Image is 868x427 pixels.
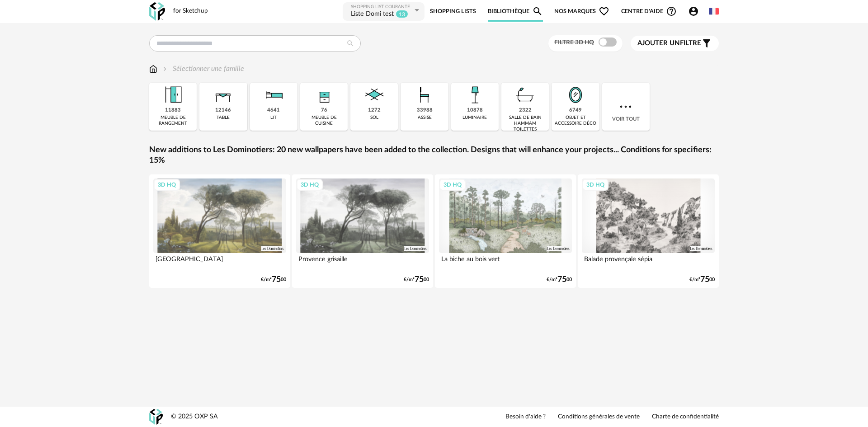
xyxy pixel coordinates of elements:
[467,107,483,114] div: 10878
[435,174,576,288] a: 3D HQ La biche au bois vert €/m²7500
[270,115,277,121] div: lit
[161,83,185,107] img: Meuble%20de%20rangement.png
[404,277,429,283] div: €/m² 00
[689,277,715,283] div: €/m² 00
[297,179,323,191] div: 3D HQ
[439,253,572,271] div: La biche au bois vert
[554,115,596,127] div: objet et accessoire déco
[153,253,286,271] div: [GEOGRAPHIC_DATA]
[171,413,218,421] div: © 2025 OXP SA
[412,83,437,107] img: Assise.png
[267,107,280,114] div: 4641
[709,6,719,16] img: fr
[272,277,281,283] span: 75
[578,174,719,288] a: 3D HQ Balade provençale sépia €/m²7500
[368,107,381,114] div: 1272
[505,413,546,421] a: Besoin d'aide ?
[700,277,709,283] span: 75
[666,6,677,17] span: Help Circle Outline icon
[149,145,719,166] a: New additions to Les Dominotiers: 20 new wallpapers have been added to the collection. Designs th...
[217,115,230,121] div: table
[321,107,327,114] div: 76
[599,6,609,17] span: Heart Outline icon
[637,39,701,48] span: filtre
[418,115,432,121] div: assise
[149,64,157,74] img: svg+xml;base64,PHN2ZyB3aWR0aD0iMTYiIGhlaWdodD0iMTciIHZpZXdCb3g9IjAgMCAxNiAxNyIgZmlsbD0ibm9uZSIgeG...
[261,277,286,283] div: €/m² 00
[161,64,244,74] div: Sélectionner une famille
[415,277,424,283] span: 75
[631,36,719,51] button: Ajouter unfiltre Filter icon
[351,10,394,19] div: Liste Domi test
[303,115,345,127] div: meuble de cuisine
[652,413,719,421] a: Charte de confidentialité
[563,83,588,107] img: Miroir.png
[154,179,180,191] div: 3D HQ
[165,107,181,114] div: 11883
[488,1,543,22] a: BibliothèqueMagnify icon
[370,115,378,121] div: sol
[688,6,703,17] span: Account Circle icon
[396,10,408,18] sup: 13
[351,4,412,10] div: Shopping List courante
[513,83,538,107] img: Salle%20de%20bain.png
[149,174,290,288] a: 3D HQ [GEOGRAPHIC_DATA] €/m²7500
[547,277,572,283] div: €/m² 00
[582,253,715,271] div: Balade provençale sépia
[462,115,487,121] div: luminaire
[688,6,699,17] span: Account Circle icon
[296,253,429,271] div: Provence grisaille
[149,2,165,21] img: OXP
[701,38,712,49] span: Filter icon
[149,409,163,425] img: OXP
[430,1,476,22] a: Shopping Lists
[152,115,194,127] div: meuble de rangement
[602,83,650,131] div: Voir tout
[161,64,169,74] img: svg+xml;base64,PHN2ZyB3aWR0aD0iMTYiIGhlaWdodD0iMTYiIHZpZXdCb3g9IjAgMCAxNiAxNiIgZmlsbD0ibm9uZSIgeG...
[362,83,387,107] img: Sol.png
[504,115,546,132] div: salle de bain hammam toilettes
[532,6,543,17] span: Magnify icon
[554,39,594,46] span: Filtre 3D HQ
[462,83,487,107] img: Luminaire.png
[554,1,609,22] span: Nos marques
[173,7,208,15] div: for Sketchup
[558,413,640,421] a: Conditions générales de vente
[618,99,634,115] img: more.7b13dc1.svg
[582,179,609,191] div: 3D HQ
[417,107,433,114] div: 33988
[215,107,231,114] div: 12146
[637,40,680,47] span: Ajouter un
[519,107,532,114] div: 2322
[439,179,466,191] div: 3D HQ
[312,83,336,107] img: Rangement.png
[261,83,286,107] img: Literie.png
[557,277,566,283] span: 75
[621,6,677,17] span: Centre d'aideHelp Circle Outline icon
[211,83,236,107] img: Table.png
[569,107,582,114] div: 6749
[292,174,433,288] a: 3D HQ Provence grisaille €/m²7500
